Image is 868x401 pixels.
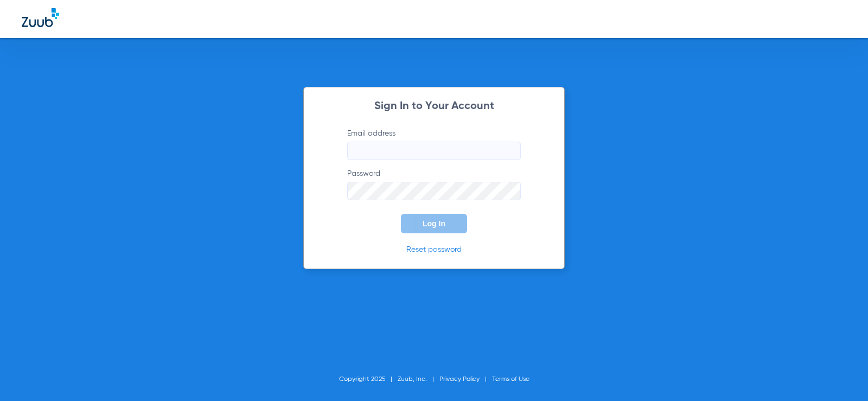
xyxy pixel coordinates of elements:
[347,168,521,200] label: Password
[398,374,439,385] li: Zuub, Inc.
[406,246,462,253] a: Reset password
[347,128,521,160] label: Email address
[423,219,445,228] span: Log In
[347,142,521,160] input: Email address
[439,376,480,383] a: Privacy Policy
[492,376,529,383] a: Terms of Use
[339,374,398,385] li: Copyright 2025
[331,101,537,112] h2: Sign In to Your Account
[401,214,467,233] button: Log In
[22,8,59,27] img: Zuub Logo
[347,182,521,200] input: Password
